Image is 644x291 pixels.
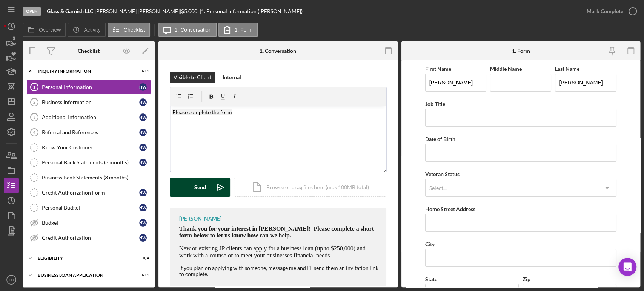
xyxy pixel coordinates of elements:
div: Credit Authorization Form [42,190,139,196]
button: Checklist [108,23,150,37]
a: Business Bank Statements (3 months) [26,170,151,185]
a: 1Personal InformationHW [26,80,151,95]
a: Personal BudgetHW [26,200,151,215]
div: H W [139,113,147,121]
label: Last Name [555,66,579,72]
div: H W [139,234,147,242]
a: BudgetHW [26,215,151,230]
div: Business Bank Statements (3 months) [42,175,151,181]
div: Personal Bank Statements (3 months) [42,159,139,165]
a: Credit AuthorizationHW [26,230,151,245]
div: H W [139,98,147,106]
div: H W [139,204,147,211]
a: Know Your CustomerHW [26,140,151,155]
button: Overview [23,23,66,37]
button: Send [170,178,230,197]
b: Glass & Garnish LLC [47,8,93,14]
div: H W [139,129,147,136]
button: Activity [68,23,105,37]
label: Date of Birth [425,136,455,142]
div: Send [194,178,206,197]
div: Referral and References [42,129,139,135]
div: Mark Complete [587,4,623,19]
span: $5,000 [181,8,197,14]
div: | [47,8,95,14]
tspan: 1 [33,85,35,89]
div: Open Intercom Messenger [618,258,636,276]
div: 1. Conversation [260,48,296,54]
label: First Name [425,66,451,72]
label: Overview [39,27,61,33]
div: H W [139,189,147,196]
div: | 1. Personal Information ([PERSON_NAME]) [200,8,303,14]
div: [PERSON_NAME] [179,216,221,222]
button: 1. Form [218,23,258,37]
a: 2Business InformationHW [26,95,151,110]
div: Personal Budget [42,205,139,211]
div: [PERSON_NAME] [PERSON_NAME] | [95,8,181,14]
text: FC [9,278,14,282]
div: Personal Information [42,84,139,90]
div: Additional Information [42,114,139,120]
div: INQUIRY INFORMATION [38,69,130,74]
div: If you plan on applying with someone, message me and I'll send them an invitation link to complete. [179,265,379,277]
label: Job Title [425,101,445,107]
a: Personal Bank Statements (3 months)HW [26,155,151,170]
button: FC [4,272,19,287]
div: 0 / 11 [135,273,149,277]
div: Checklist [78,48,100,54]
label: 1. Form [235,27,253,33]
tspan: 4 [33,130,36,135]
button: Internal [219,72,245,83]
div: Business Information [42,99,139,105]
label: Middle Name [490,66,522,72]
a: 3Additional InformationHW [26,110,151,125]
div: BUSINESS LOAN APPLICATION [38,273,130,277]
a: Credit Authorization FormHW [26,185,151,200]
div: Budget [42,220,139,226]
span: Thank you for your interest in [PERSON_NAME]! Please complete a short form below to let us know h... [179,225,374,239]
div: H W [139,219,147,227]
button: Visible to Client [170,72,215,83]
tspan: 3 [33,115,35,119]
label: Home Street Address [425,206,475,212]
div: 1. Form [512,48,530,54]
label: Activity [84,27,100,33]
div: Credit Authorization [42,235,139,241]
div: Know Your Customer [42,144,139,150]
div: 0 / 11 [135,69,149,74]
div: Select... [429,185,447,191]
label: 1. Conversation [175,27,212,33]
div: Visible to Client [174,72,211,83]
a: 4Referral and ReferencesHW [26,125,151,140]
div: H W [139,144,147,151]
label: Checklist [124,27,145,33]
tspan: 2 [33,100,35,104]
label: Zip [523,276,530,282]
button: Mark Complete [579,4,640,19]
div: Internal [223,72,241,83]
span: New or existing JP clients can apply for a business loan (up to $250,000) and work with a counsel... [179,245,366,258]
label: City [425,241,435,247]
button: 1. Conversation [158,23,217,37]
div: H W [139,159,147,166]
div: 0 / 4 [135,256,149,260]
div: Open [23,7,41,16]
div: H W [139,83,147,91]
mark: Please complete the form [172,109,232,115]
div: Eligibility [38,256,130,260]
